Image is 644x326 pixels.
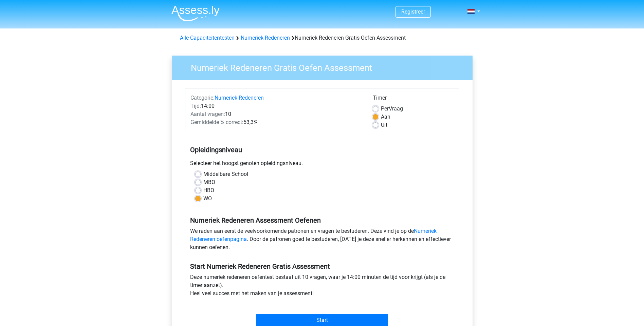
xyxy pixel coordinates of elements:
span: Per [381,105,389,112]
div: Deze numeriek redeneren oefentest bestaat uit 10 vragen, waar je 14:00 minuten de tijd voor krijg... [185,273,459,300]
h5: Numeriek Redeneren Assessment Oefenen [190,216,454,224]
label: Uit [381,121,387,129]
label: WO [203,195,212,203]
a: Numeriek Redeneren oefenpagina [190,228,437,242]
a: Numeriek Redeneren [241,35,290,41]
h3: Numeriek Redeneren Gratis Oefen Assessment [183,60,467,73]
label: Aan [381,113,390,121]
h5: Start Numeriek Redeneren Gratis Assessment [190,262,454,270]
div: Selecteer het hoogst genoten opleidingsniveau. [185,159,459,170]
div: 53,3% [185,118,368,126]
div: Timer [373,94,454,105]
a: Registreer [401,8,425,15]
div: Numeriek Redeneren Gratis Oefen Assessment [177,34,467,42]
span: Aantal vragen: [190,111,225,117]
span: Gemiddelde % correct: [190,119,243,125]
div: 10 [185,110,368,118]
label: Middelbare School [203,170,248,178]
a: Numeriek Redeneren [215,95,264,101]
h5: Opleidingsniveau [190,143,454,157]
span: Categorie: [190,95,215,101]
a: Alle Capaciteitentesten [180,35,235,41]
label: MBO [203,178,215,186]
span: Tijd: [190,103,201,109]
label: HBO [203,186,214,195]
div: We raden aan eerst de veelvoorkomende patronen en vragen te bestuderen. Deze vind je op de . Door... [185,227,459,254]
div: 14:00 [185,102,368,110]
img: Assessly [171,5,220,21]
label: Vraag [381,105,403,113]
